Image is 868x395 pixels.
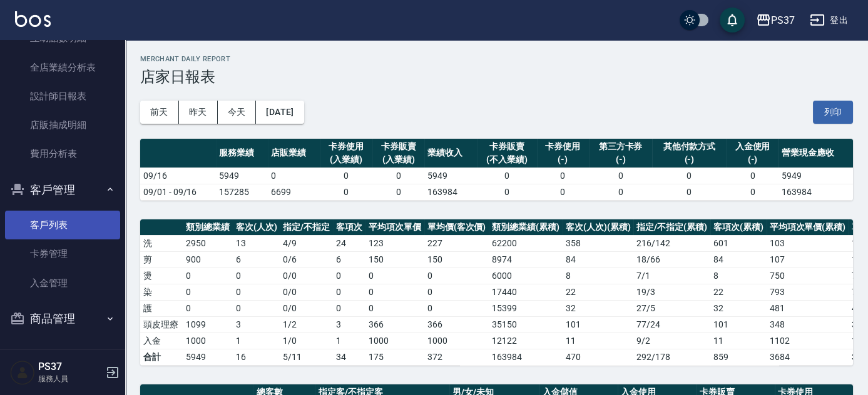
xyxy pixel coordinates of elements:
[233,332,280,349] td: 1
[710,235,767,251] td: 601
[727,167,779,184] td: 0
[805,9,853,32] button: 登出
[589,184,652,200] td: 0
[424,235,489,251] td: 227
[767,316,849,332] td: 348
[5,302,120,335] button: 商品管理
[751,7,800,33] button: PS37
[424,349,489,365] td: 372
[424,219,489,236] th: 單均價(客次價)
[710,284,767,300] td: 22
[5,82,120,111] a: 設計師日報表
[489,251,563,267] td: 8974
[233,284,280,300] td: 0
[320,167,372,184] td: 0
[424,284,489,300] td: 0
[365,284,424,300] td: 0
[233,349,280,365] td: 16
[10,360,35,385] img: Person
[424,251,489,267] td: 150
[5,269,120,297] a: 入金管理
[633,235,710,251] td: 216 / 142
[233,235,280,251] td: 13
[268,184,320,200] td: 6699
[767,267,849,284] td: 750
[333,349,365,365] td: 34
[333,251,365,267] td: 6
[767,251,849,267] td: 107
[813,101,853,124] button: 列印
[365,316,424,332] td: 366
[633,349,710,365] td: 292/178
[333,284,365,300] td: 0
[268,167,320,184] td: 0
[767,235,849,251] td: 103
[489,284,563,300] td: 17440
[140,300,183,316] td: 護
[589,167,652,184] td: 0
[333,316,365,332] td: 3
[563,219,634,236] th: 客次(人次)(累積)
[140,235,183,251] td: 洗
[5,239,120,268] a: 卡券管理
[424,167,476,184] td: 5949
[424,332,489,349] td: 1000
[372,167,424,184] td: 0
[779,184,853,200] td: 163984
[183,219,233,236] th: 類別總業績
[140,316,183,332] td: 頭皮理療
[233,219,280,236] th: 客次(人次)
[183,267,233,284] td: 0
[489,219,563,236] th: 類別總業績(累積)
[140,139,853,201] table: a dense table
[633,284,710,300] td: 19 / 3
[633,219,710,236] th: 指定/不指定(累積)
[489,267,563,284] td: 6000
[372,184,424,200] td: 0
[633,251,710,267] td: 18 / 66
[365,219,424,236] th: 平均項次單價
[365,332,424,349] td: 1000
[280,251,333,267] td: 0 / 6
[365,300,424,316] td: 0
[5,53,120,82] a: 全店業績分析表
[280,219,333,236] th: 指定/不指定
[183,235,233,251] td: 2950
[233,316,280,332] td: 3
[280,300,333,316] td: 0 / 0
[183,300,233,316] td: 0
[280,267,333,284] td: 0 / 0
[710,349,767,365] td: 859
[480,153,534,166] div: (不入業績)
[280,349,333,365] td: 5/11
[324,153,369,166] div: (入業績)
[183,332,233,349] td: 1000
[280,332,333,349] td: 1 / 0
[563,284,634,300] td: 22
[233,300,280,316] td: 0
[140,101,179,124] button: 前天
[140,184,216,200] td: 09/01 - 09/16
[183,284,233,300] td: 0
[365,251,424,267] td: 150
[633,267,710,284] td: 7 / 1
[280,284,333,300] td: 0 / 0
[779,139,853,168] th: 營業現金應收
[489,349,563,365] td: 163984
[710,332,767,349] td: 11
[375,140,421,153] div: 卡券販賣
[767,332,849,349] td: 1102
[320,184,372,200] td: 0
[730,140,775,153] div: 入金使用
[720,7,745,32] button: save
[537,167,589,184] td: 0
[183,349,233,365] td: 5949
[633,300,710,316] td: 27 / 5
[767,349,849,365] td: 3684
[280,316,333,332] td: 1 / 2
[140,55,853,63] h2: Merchant Daily Report
[563,332,634,349] td: 11
[333,300,365,316] td: 0
[592,140,649,153] div: 第三方卡券
[140,68,853,86] h3: 店家日報表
